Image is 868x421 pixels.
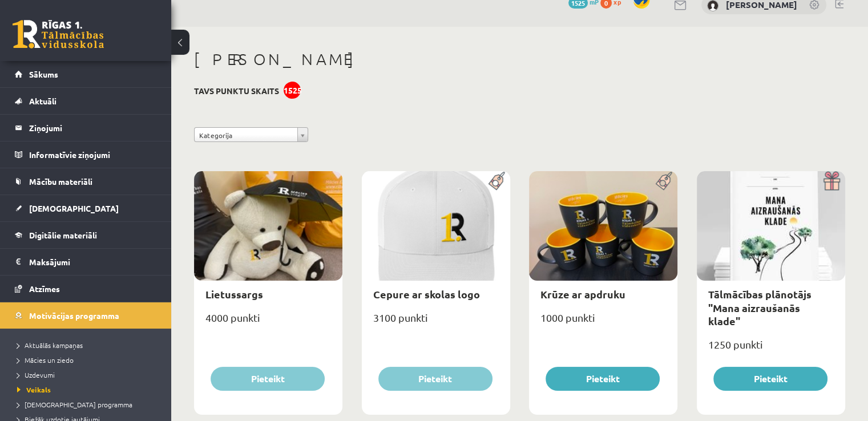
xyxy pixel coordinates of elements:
[29,96,56,106] span: Aktuāli
[29,141,157,168] legend: Informatīvie ziņojumi
[29,249,157,275] legend: Maksājumi
[15,249,157,275] a: Maksājumi
[29,203,119,213] span: [DEMOGRAPHIC_DATA]
[362,308,510,337] div: 3100 punkti
[17,399,160,410] a: [DEMOGRAPHIC_DATA] programma
[284,82,301,99] div: 1525
[29,310,119,321] span: Motivācijas programma
[17,341,83,350] span: Aktuālās kampaņas
[194,308,342,337] div: 4000 punkti
[652,171,677,191] img: Populāra prece
[15,222,157,248] a: Digitālie materiāli
[17,355,74,365] span: Mācies un ziedo
[15,302,157,329] a: Motivācijas programma
[29,230,97,240] span: Digitālie materiāli
[194,50,845,69] h1: [PERSON_NAME]
[17,340,160,350] a: Aktuālās kampaņas
[713,367,827,391] button: Pieteikt
[17,370,55,379] span: Uzdevumi
[15,88,157,114] a: Aktuāli
[17,384,160,395] a: Veikals
[546,367,660,391] button: Pieteikt
[17,400,132,409] span: [DEMOGRAPHIC_DATA] programma
[15,141,157,168] a: Informatīvie ziņojumi
[205,288,263,301] a: Lietussargs
[485,171,510,191] img: Populāra prece
[529,308,677,337] div: 1000 punkti
[199,128,293,143] span: Kategorija
[29,115,157,141] legend: Ziņojumi
[540,288,625,301] a: Krūze ar apdruku
[373,288,480,301] a: Cepure ar skolas logo
[17,355,160,365] a: Mācies un ziedo
[819,171,845,191] img: Dāvana ar pārsteigumu
[15,168,157,195] a: Mācību materiāli
[15,276,157,302] a: Atzīmes
[697,335,845,363] div: 1250 punkti
[13,20,104,48] a: Rīgas 1. Tālmācības vidusskola
[708,288,812,327] a: Tālmācības plānotājs "Mana aizraušanās klade"
[17,385,51,394] span: Veikals
[378,367,492,391] button: Pieteikt
[29,69,58,79] span: Sākums
[17,370,160,380] a: Uzdevumi
[29,284,60,294] span: Atzīmes
[194,86,279,96] h3: Tavs punktu skaits
[194,127,308,142] a: Kategorija
[29,176,92,187] span: Mācību materiāli
[15,115,157,141] a: Ziņojumi
[15,61,157,87] a: Sākums
[15,195,157,221] a: [DEMOGRAPHIC_DATA]
[211,367,325,391] button: Pieteikt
